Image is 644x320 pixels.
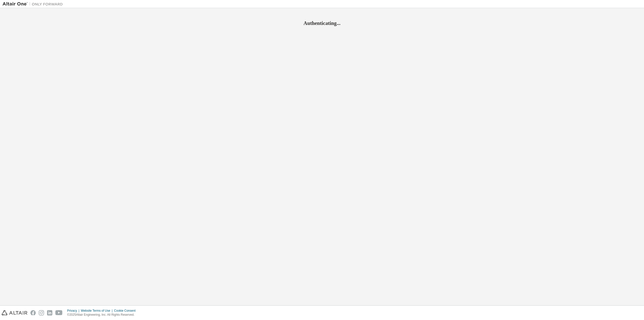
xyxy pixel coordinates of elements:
[2,310,27,315] img: altair_logo.svg
[3,2,65,7] img: Altair One
[81,309,114,313] div: Website Terms of Use
[67,309,81,313] div: Privacy
[30,310,36,315] img: facebook.svg
[114,309,138,313] div: Cookie Consent
[39,310,44,315] img: instagram.svg
[55,310,63,315] img: youtube.svg
[3,20,641,26] h2: Authenticating...
[67,313,139,317] p: © 2025 Altair Engineering, Inc. All Rights Reserved.
[47,310,52,315] img: linkedin.svg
